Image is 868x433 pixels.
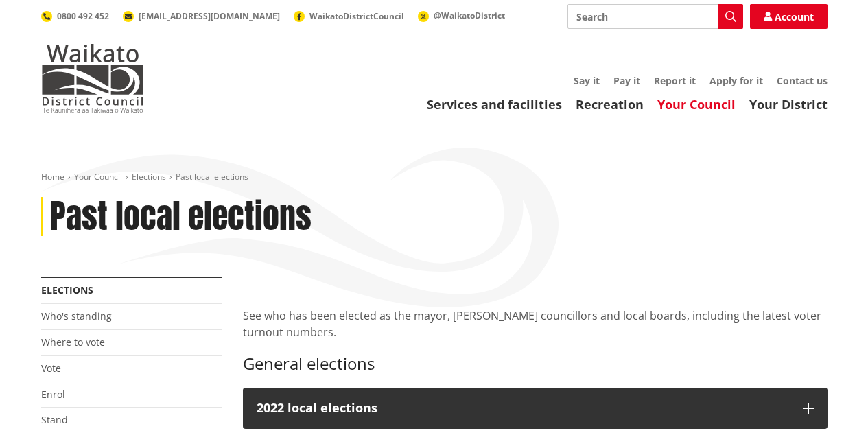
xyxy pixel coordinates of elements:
div: 2022 local elections [257,401,789,415]
a: @WaikatoDistrict [418,10,505,21]
a: Enrol [41,388,65,401]
span: WaikatoDistrictCouncil [309,10,404,22]
a: Your Council [657,96,736,113]
nav: breadcrumb [41,172,828,183]
a: Elections [41,283,93,296]
a: Account [750,4,828,29]
a: Say it [574,74,600,87]
a: Where to vote [41,336,105,349]
a: Who's standing [41,309,112,323]
a: Services and facilities [427,96,562,113]
h1: Past local elections [50,197,312,237]
span: 0800 492 452 [57,10,109,22]
a: Contact us [777,74,828,87]
a: Your District [749,96,828,113]
iframe: Messenger Launcher [805,375,854,425]
a: Stand [41,413,68,426]
h3: General elections [243,354,828,374]
p: See who has been elected as the mayor, [PERSON_NAME] councillors and local boards, including the ... [243,307,828,340]
img: Waikato District Council - Te Kaunihera aa Takiwaa o Waikato [41,44,144,113]
a: Report it [654,74,696,87]
a: Apply for it [709,74,763,87]
span: @WaikatoDistrict [434,10,505,21]
span: [EMAIL_ADDRESS][DOMAIN_NAME] [139,10,280,22]
a: Recreation [576,96,644,113]
a: Vote [41,362,61,375]
a: Your Council [74,171,122,183]
a: Home [41,171,64,183]
a: WaikatoDistrictCouncil [294,10,404,22]
input: Search input [567,4,743,29]
span: Past local elections [176,171,248,183]
a: 0800 492 452 [41,10,109,22]
a: Pay it [613,74,640,87]
button: 2022 local elections [243,388,828,429]
a: Elections [132,171,166,183]
a: [EMAIL_ADDRESS][DOMAIN_NAME] [123,10,280,22]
